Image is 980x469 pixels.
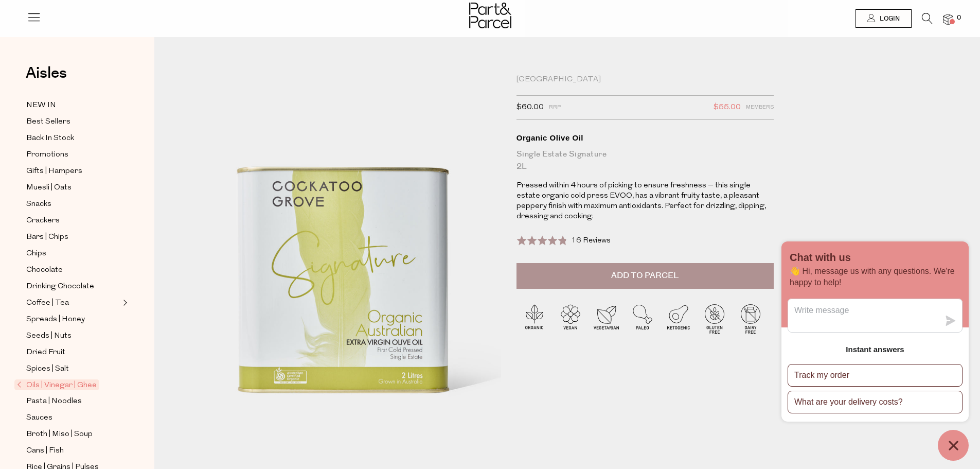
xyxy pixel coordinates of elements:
a: Gifts | Hampers [26,165,120,178]
span: Sauces [26,412,52,424]
span: Coffee | Tea [26,297,69,309]
span: Members [746,101,774,114]
span: Gifts | Hampers [26,165,82,178]
span: Seeds | Nuts [26,330,72,342]
a: Oils | Vinegar | Ghee [17,379,120,391]
img: P_P-ICONS-Live_Bec_V11_Gluten_Free.svg [697,301,733,337]
img: P_P-ICONS-Live_Bec_V11_Dairy_Free.svg [733,301,769,337]
a: Pasta | Noodles [26,395,120,408]
span: Chips [26,248,46,260]
a: Spreads | Honey [26,313,120,326]
span: Cans | Fish [26,445,64,457]
button: Add to Parcel [516,263,774,289]
a: Broth | Miso | Soup [26,428,120,441]
img: P_P-ICONS-Live_Bec_V11_Ketogenic.svg [661,301,697,337]
inbox-online-store-chat: Shopify online store chat [778,241,972,461]
span: NEW IN [26,99,56,112]
span: Promotions [26,149,68,161]
span: Aisles [26,62,67,84]
span: Crackers [26,215,60,227]
a: NEW IN [26,99,120,112]
span: Back In Stock [26,132,74,145]
button: Expand/Collapse Coffee | Tea [120,297,128,309]
span: RRP [549,101,561,114]
span: Spreads | Honey [26,314,85,326]
a: Sauces [26,411,120,424]
span: Broth | Miso | Soup [26,428,93,441]
a: Dried Fruit [26,346,120,359]
span: Add to Parcel [611,270,679,282]
a: Best Sellers [26,115,120,128]
img: P_P-ICONS-Live_Bec_V11_Paleo.svg [625,301,661,337]
img: P_P-ICONS-Live_Bec_V11_Organic.svg [516,301,553,337]
a: Coffee | Tea [26,297,120,309]
a: Login [856,9,912,28]
span: Best Sellers [26,116,70,128]
div: Single Estate Signature 2L [516,148,774,173]
a: Muesli | Oats [26,181,120,194]
span: 16 Reviews [571,237,611,245]
span: Login [877,14,900,23]
a: Chocolate [26,264,120,276]
a: Spices | Salt [26,362,120,375]
span: 0 [954,13,964,23]
a: Cans | Fish [26,444,120,457]
span: $55.00 [714,101,741,114]
a: 0 [943,14,953,25]
a: Bars | Chips [26,231,120,244]
a: Aisles [26,65,67,91]
span: Dried Fruit [26,346,65,359]
span: Pasta | Noodles [26,395,82,408]
img: P_P-ICONS-Live_Bec_V11_Vegan.svg [553,301,589,337]
span: Drinking Chocolate [26,281,94,293]
a: Promotions [26,148,120,161]
div: Organic Olive Oil [516,133,774,143]
span: Snacks [26,198,51,211]
a: Chips [26,247,120,260]
a: Drinking Chocolate [26,280,120,293]
a: Crackers [26,214,120,227]
span: Chocolate [26,264,63,276]
div: [GEOGRAPHIC_DATA] [516,75,774,85]
img: Part&Parcel [469,3,511,28]
a: Back In Stock [26,132,120,145]
span: Spices | Salt [26,363,69,375]
a: Snacks [26,198,120,211]
p: Pressed within 4 hours of picking to ensure freshness – this single estate organic cold press EVO... [516,181,774,222]
a: Seeds | Nuts [26,329,120,342]
span: Oils | Vinegar | Ghee [14,379,99,390]
span: Bars | Chips [26,231,68,244]
img: P_P-ICONS-Live_Bec_V11_Vegetarian.svg [589,301,625,337]
span: Muesli | Oats [26,182,72,194]
span: $60.00 [516,101,544,114]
